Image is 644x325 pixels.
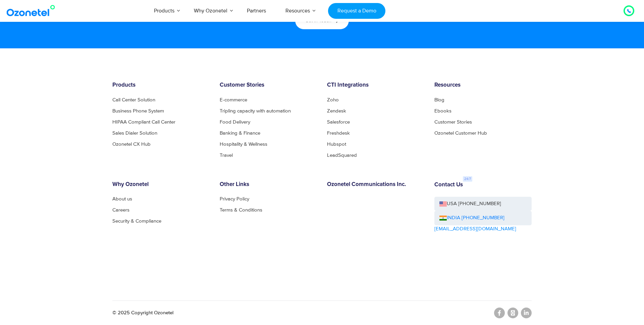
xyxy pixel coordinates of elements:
[439,214,504,222] a: INDIA [PHONE_NUMBER]
[434,120,472,125] a: Customer Stories
[439,216,447,221] img: ind-flag.png
[112,196,132,201] a: About us
[327,153,357,158] a: LeadSquared
[327,120,350,125] a: Salesforce
[112,82,210,89] h6: Products
[112,97,155,102] a: Call Center Solution
[328,3,385,19] a: Request a Demo
[112,120,175,125] a: HIPAA Compliant Call Center
[112,142,151,147] a: Ozonetel CX Hub
[220,131,260,136] a: Banking & Finance
[112,309,173,317] p: © 2025 Copyright Ozonetel
[220,108,291,113] a: Tripling capacity with automation
[434,197,532,211] a: USA [PHONE_NUMBER]
[220,207,262,213] a: Terms & Conditions
[327,142,346,147] a: Hubspot
[434,108,451,113] a: Ebooks
[439,201,447,206] img: us-flag.png
[327,97,339,102] a: Zoho
[112,181,210,188] h6: Why Ozonetel
[220,120,250,125] a: Food Delivery
[327,131,350,136] a: Freshdesk
[434,97,444,102] a: Blog
[112,207,129,213] a: Careers
[327,108,346,113] a: Zendesk
[220,82,317,89] h6: Customer Stories
[220,97,247,102] a: E-commerce
[112,219,161,224] a: Security & Compliance
[220,196,249,201] a: Privacy Policy
[220,153,233,158] a: Travel
[327,82,424,89] h6: CTI Integrations
[434,82,532,89] h6: Resources
[112,131,157,136] a: Sales Dialer Solution
[112,108,164,113] a: Business Phone System
[220,181,317,188] h6: Other Links
[434,225,516,233] a: [EMAIL_ADDRESS][DOMAIN_NAME]
[327,181,424,188] h6: Ozonetel Communications Inc.
[220,142,267,147] a: Hospitality & Wellness
[434,131,487,136] a: Ozonetel Customer Hub
[434,182,463,188] h6: Contact Us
